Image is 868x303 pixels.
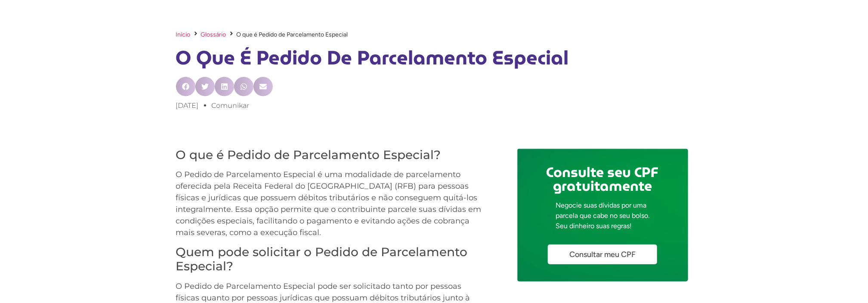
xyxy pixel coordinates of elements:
div: Compartilhar no twitter [195,77,215,96]
h2: Consulte seu CPF gratuitamente [547,165,659,193]
a: Início [176,30,191,39]
a: [DATE] [176,101,199,111]
a: Consultar meu CPF [548,245,657,264]
div: Compartilhar no whatsapp [234,77,253,96]
span: Consultar meu CPF [569,251,636,258]
a: Glossário [201,30,226,39]
time: [DATE] [176,101,199,110]
span: O que é Pedido de Parcelamento Especial [237,30,348,39]
a: comunikar [212,101,250,111]
div: Compartilhar no linkedin [215,77,234,96]
p: Negocie suas dívidas por uma parcela que cabe no seu bolso. Seu dinheiro suas regras! [556,200,649,231]
h3: Quem pode solicitar o Pedido de Parcelamento Especial? [176,245,488,274]
div: Compartilhar no facebook [176,77,195,96]
h3: O que é Pedido de Parcelamento Especial? [176,148,488,162]
p: O Pedido de Parcelamento Especial é uma modalidade de parcelamento oferecida pela Receita Federal... [176,169,488,239]
div: Compartilhar no email [253,77,273,96]
h1: O que é Pedido de Parcelamento Especial [176,43,692,73]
